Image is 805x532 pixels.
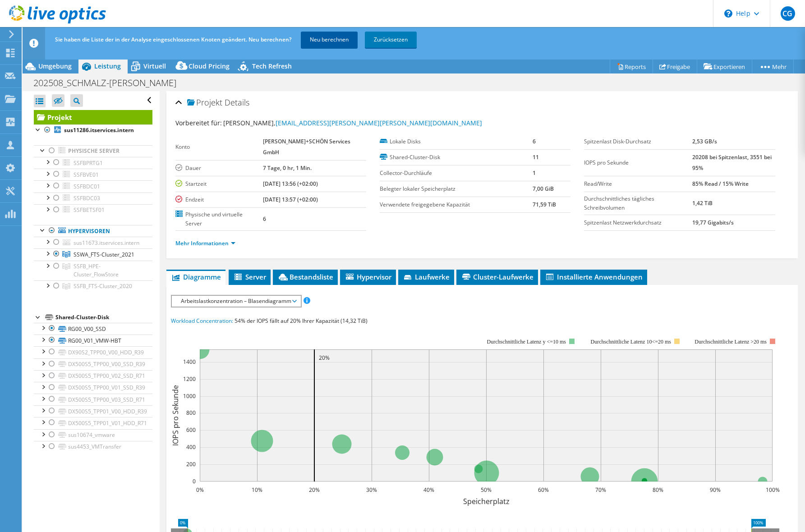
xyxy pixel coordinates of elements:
label: Belegter lokaler Speicherplatz [380,184,533,193]
b: 85% Read / 15% Write [692,180,749,188]
tspan: Durchschnittliche Latenz y <=10 ms [487,339,566,345]
text: Speicherplatz [463,496,509,506]
label: Verwendete freigegebene Kapazität [380,200,533,209]
text: 80% [653,486,663,494]
text: 30% [366,486,377,494]
b: 6 [263,215,266,223]
b: 7,00 GiB [533,185,554,193]
span: Laufwerke [403,272,450,281]
span: Cloud Pricing [189,62,230,70]
span: Umgebung [38,62,72,70]
a: SSFBDC01 [34,180,152,192]
text: 0% [196,486,203,494]
a: SSFBVE01 [34,169,152,180]
span: Cluster-Laufwerke [461,272,534,281]
span: SSFB_HPE-Cluster_FlowStore [74,262,119,278]
b: [DATE] 13:56 (+02:00) [263,180,318,188]
span: SSFBPRTG1 [74,159,103,167]
tspan: Durchschnittliche Latenz 10<=20 ms [590,339,671,345]
b: [PERSON_NAME]+SCHÖN Services GmbH [263,138,350,156]
text: 200 [186,460,196,468]
a: Reports [610,60,653,73]
a: SSFBDC03 [34,193,152,204]
a: DX500S5_TPP01_V00_HDD_R39 [34,405,152,417]
label: Read/Write [584,179,692,188]
label: Spitzenlast Netzwerkdurchsatz [584,218,692,227]
span: Leistung [94,62,121,70]
a: DX500S5_TPP00_V00_SSD_R39 [34,358,152,370]
a: Freigabe [653,60,697,73]
a: sus4453_VMTransfer [34,441,152,453]
text: 40% [423,486,434,494]
label: Dauer [175,164,263,173]
text: 20% [309,486,320,494]
span: Bestandsliste [277,272,333,281]
b: 19,77 Gigabits/s [692,219,734,226]
span: CG [781,6,795,21]
a: Exportieren [697,60,752,73]
span: SSFBETSF01 [74,206,105,214]
span: [PERSON_NAME], [223,119,482,127]
div: Shared-Cluster-Disk [55,312,152,323]
svg: \n [724,9,732,18]
span: Server [233,272,266,281]
a: Mehr [752,60,794,73]
a: SSFB_FTS-Cluster_2020 [34,280,152,292]
a: Mehr Informationen [175,239,235,247]
a: SSWA_FTS-Cluster_2021 [34,248,152,260]
b: 1 [533,169,536,177]
text: IOPS pro Sekunde [170,385,180,446]
span: Installierte Anwendungen [545,272,643,281]
h1: 202508_SCHMALZ-[PERSON_NAME] [29,78,190,88]
label: Endzeit [175,195,263,204]
text: 100% [765,486,779,494]
span: Hypervisor [345,272,391,281]
text: 20% [319,354,330,362]
text: 400 [186,443,196,451]
span: Arbeitslastkonzentration – Blasendiagramm [176,296,296,307]
a: sus11673.itservices.intern [34,237,152,248]
a: Projekt [34,110,152,124]
text: 50% [481,486,492,494]
label: Durchschnittliches tägliches Schreibvolumen [584,194,692,212]
a: sus11286.itservices.intern [34,124,152,136]
label: Startzeit [175,179,263,188]
label: Konto [175,142,263,151]
b: 11 [533,153,539,161]
span: Details [225,97,249,108]
span: Diagramme [171,272,221,281]
text: 1000 [183,392,196,400]
span: SSFBDC03 [74,194,100,202]
text: 70% [595,486,606,494]
b: 6 [533,138,536,145]
label: Physische und virtuelle Server [175,210,263,228]
text: 600 [186,426,196,434]
a: DX500S5_TPP00_V02_SSD_R71 [34,370,152,382]
label: Spitzenlast Disk-Durchsatz [584,137,692,146]
label: Collector-Durchläufe [380,169,533,178]
text: 90% [710,486,721,494]
a: Zurücksetzen [365,32,417,48]
text: 800 [186,409,196,417]
label: Vorbereitet für: [175,119,222,127]
span: Workload Concentration: [171,317,233,325]
text: 0 [193,477,196,485]
label: Shared-Cluster-Disk [380,153,533,162]
text: 1400 [183,358,196,366]
a: Neu berechnen [301,32,358,48]
span: Projekt [187,98,222,107]
span: SSFB_FTS-Cluster_2020 [74,282,132,290]
b: 1,42 TiB [692,199,713,207]
a: DX500S5_TPP00_V01_SSD_R39 [34,382,152,394]
a: sus10674_vmware [34,429,152,441]
b: 20208 bei Spitzenlast, 3551 bei 95% [692,153,772,172]
a: SSFB_HPE-Cluster_FlowStore [34,261,152,280]
a: DX500S5_TPP00_V03_SSD_R71 [34,394,152,405]
span: sus11673.itservices.intern [74,239,139,247]
a: [EMAIL_ADDRESS][PERSON_NAME][PERSON_NAME][DOMAIN_NAME] [276,119,482,127]
b: 7 Tage, 0 hr, 1 Min. [263,164,312,172]
text: Durchschnittliche Latenz >20 ms [695,339,767,345]
span: Sie haben die Liste der in der Analyse eingeschlossenen Knoten geändert. Neu berechnen? [55,36,291,43]
label: Lokale Disks [380,137,533,146]
a: SSFBETSF01 [34,204,152,216]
